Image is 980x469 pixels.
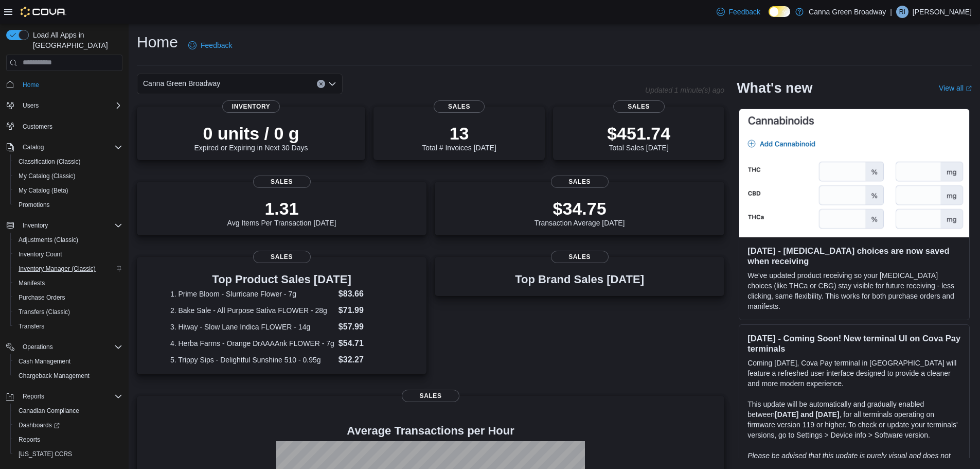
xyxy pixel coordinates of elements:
a: Classification (Classic) [14,155,85,168]
button: Operations [19,341,57,353]
button: Users [19,99,43,112]
svg: External link [966,85,972,92]
span: Inventory [222,100,280,113]
span: Users [23,101,39,110]
span: Transfers [14,320,122,333]
button: Open list of options [328,80,336,88]
button: Users [2,98,127,113]
span: My Catalog (Beta) [14,184,122,197]
span: Operations [23,343,53,351]
span: Home [19,78,122,91]
span: My Catalog (Classic) [14,170,122,182]
span: Catalog [19,141,122,153]
span: Inventory Count [14,248,122,260]
span: Catalog [23,143,44,151]
span: Inventory Count [19,250,62,258]
strong: [DATE] and [DATE] [775,410,839,419]
div: Total # Invoices [DATE] [422,123,496,152]
button: Reports [10,432,127,447]
p: 13 [422,123,496,144]
span: Adjustments (Classic) [19,236,78,244]
button: [US_STATE] CCRS [10,447,127,461]
dd: $57.99 [338,321,393,333]
a: My Catalog (Classic) [14,170,80,182]
dd: $71.99 [338,304,393,317]
a: Manifests [14,277,49,289]
span: Inventory [23,221,48,230]
button: Operations [2,340,127,354]
button: Canadian Compliance [10,404,127,418]
a: Transfers [14,320,48,333]
span: Sales [613,100,665,113]
span: Customers [23,123,52,131]
a: Dashboards [14,419,64,431]
button: Adjustments (Classic) [10,233,127,247]
p: This update will be automatically and gradually enabled between , for all terminals operating on ... [747,399,961,440]
span: Classification (Classic) [19,158,81,166]
a: My Catalog (Beta) [14,184,73,197]
span: Load All Apps in [GEOGRAPHIC_DATA] [29,30,122,50]
h3: Top Product Sales [DATE] [170,273,393,286]
div: Transaction Average [DATE] [534,198,625,227]
h4: Average Transactions per Hour [145,425,716,437]
a: Inventory Count [14,248,66,260]
button: Manifests [10,276,127,290]
button: Customers [2,119,127,134]
dt: 1. Prime Bloom - Slurricane Flower - 7g [170,289,334,299]
a: Inventory Manager (Classic) [14,263,100,275]
span: Promotions [19,201,50,209]
button: Inventory Manager (Classic) [10,262,127,276]
span: Transfers [19,322,44,331]
span: Chargeback Management [14,370,122,382]
div: Raven Irwin [896,6,908,18]
button: Promotions [10,198,127,212]
span: Classification (Classic) [14,155,122,168]
span: Reports [19,436,40,444]
span: RI [899,6,905,18]
span: Operations [19,341,122,353]
input: Dark Mode [769,6,790,17]
span: Sales [402,390,459,402]
span: Washington CCRS [14,448,122,460]
button: Cash Management [10,354,127,369]
dt: 2. Bake Sale - All Purpose Sativa FLOWER - 28g [170,305,334,316]
span: Inventory [19,219,122,232]
span: Sales [253,176,311,188]
span: Manifests [19,279,45,287]
span: Cash Management [14,355,122,368]
span: Transfers (Classic) [14,306,122,318]
button: Transfers (Classic) [10,305,127,319]
img: Cova [21,7,66,17]
p: $34.75 [534,198,625,219]
dd: $32.27 [338,354,393,366]
span: My Catalog (Beta) [19,186,68,195]
a: Reports [14,433,44,446]
span: Transfers (Classic) [19,308,70,316]
p: 0 units / 0 g [194,123,308,144]
span: Reports [23,392,44,401]
span: Sales [253,251,311,263]
p: [PERSON_NAME] [913,6,972,18]
span: Canna Green Broadway [143,77,220,90]
h3: [DATE] - Coming Soon! New terminal UI on Cova Pay terminals [747,333,961,354]
span: Sales [434,100,485,113]
span: Reports [14,433,122,446]
a: Canadian Compliance [14,405,83,417]
p: | [890,6,892,18]
span: Users [19,99,122,112]
span: My Catalog (Classic) [19,172,76,180]
span: Sales [551,251,609,263]
p: $451.74 [607,123,670,144]
dd: $83.66 [338,288,393,300]
span: Adjustments (Classic) [14,234,122,246]
span: Purchase Orders [14,291,122,304]
span: Promotions [14,199,122,211]
a: Dashboards [10,418,127,432]
button: Home [2,77,127,92]
a: Transfers (Classic) [14,306,74,318]
span: Inventory Manager (Classic) [19,265,96,273]
span: Customers [19,120,122,133]
button: Transfers [10,319,127,334]
dd: $54.71 [338,337,393,350]
div: Expired or Expiring in Next 30 Days [194,123,308,152]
